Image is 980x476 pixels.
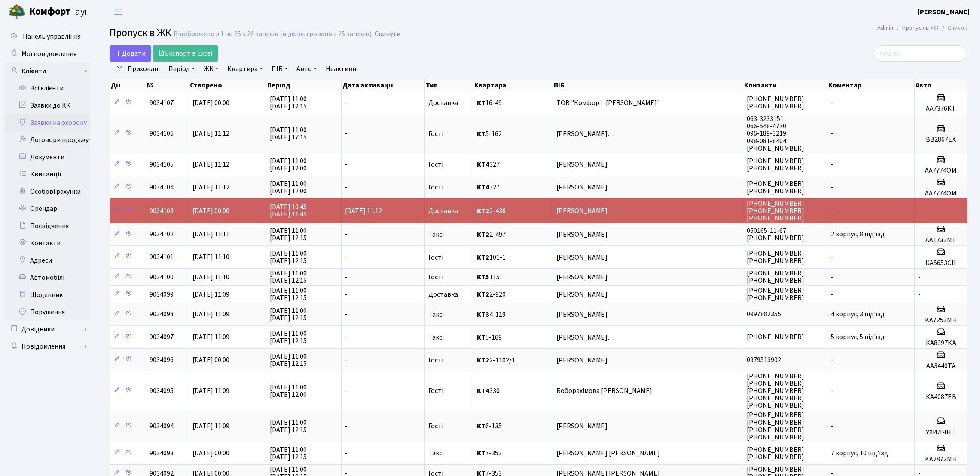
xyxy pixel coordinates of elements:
span: - [918,206,921,216]
b: КТ2 [477,206,489,216]
button: Переключити навігацію [107,5,129,19]
a: Панель управління [4,28,90,45]
span: 5-162 [477,130,549,137]
span: [DATE] 11:09 [192,421,229,431]
span: [PHONE_NUMBER] [PHONE_NUMBER] [747,269,804,285]
a: Орендарі [4,200,90,217]
b: КТ5 [477,272,489,282]
b: КТ [477,98,485,108]
span: [DATE] 00:00 [192,355,229,365]
h5: КА4087ЕВ [918,393,963,401]
span: 7-353 [477,450,549,457]
th: Коментар [827,79,915,91]
a: Приховані [124,62,163,76]
span: Таксі [428,311,444,318]
span: [PERSON_NAME] [556,357,739,364]
span: Доставка [428,99,458,106]
span: 327 [477,161,549,168]
span: Боборахімова [PERSON_NAME] [556,387,739,394]
span: Таксі [428,334,444,341]
a: Квитанції [4,166,90,183]
a: Додати [110,45,151,62]
span: Доставка [428,291,458,298]
span: 9034093 [150,448,174,458]
span: - [831,98,833,108]
span: 9034096 [150,355,174,365]
span: [DATE] 11:00 [DATE] 12:15 [270,226,307,243]
span: 9034099 [150,290,174,299]
span: [PHONE_NUMBER] [PHONE_NUMBER] [747,286,804,303]
span: - [345,253,348,262]
span: [PERSON_NAME] [556,423,739,430]
b: КТ4 [477,386,489,396]
span: [DATE] 10:45 [DATE] 11:45 [270,202,307,219]
th: Тип [425,79,473,91]
span: - [345,355,348,365]
span: [DATE] 11:09 [192,310,229,319]
a: Неактивні [322,62,361,76]
h5: УХИЛЯНТ [918,428,963,436]
span: Гості [428,161,443,168]
b: КТ [477,333,485,342]
b: КТ [477,129,485,139]
span: 4 корпус, 3 під'їзд [831,310,885,319]
h5: KA7253MH [918,316,963,325]
span: 6-135 [477,423,549,430]
div: Відображено з 1 по 25 з 26 записів (відфільтровано з 25 записів). [174,30,373,38]
span: 9034103 [150,206,174,216]
th: № [146,79,189,91]
a: Щоденник [4,286,90,303]
span: - [345,98,348,108]
th: Дії [110,79,146,91]
span: [DATE] 11:12 [345,206,382,216]
b: КТ2 [477,355,489,365]
span: 9034100 [150,272,174,282]
a: Автомобілі [4,269,90,286]
span: [DATE] 11:00 [DATE] 12:15 [270,269,307,285]
span: ТОВ "Комфорт-[PERSON_NAME]" [556,99,739,106]
b: КТ [477,421,485,431]
span: Мої повідомлення [21,49,76,59]
a: Довідники [4,321,90,338]
a: [PERSON_NAME] [918,7,970,17]
span: 0997882355 [747,310,781,319]
a: Період [165,62,198,76]
a: Admin [877,23,893,32]
span: Гості [428,387,443,394]
span: [DATE] 11:00 [DATE] 12:00 [270,179,307,196]
span: - [345,129,348,139]
span: 330 [477,387,549,394]
span: [DATE] 11:00 [DATE] 12:15 [270,352,307,368]
b: КТ2 [477,230,489,239]
a: Клієнти [4,62,90,80]
span: 0979513902 [747,355,781,365]
img: logo.png [9,3,26,21]
span: [DATE] 11:00 [DATE] 12:15 [270,306,307,323]
span: Доставка [428,207,458,214]
th: Період [266,79,342,91]
nav: breadcrumb [864,19,980,37]
span: Таксі [428,231,444,238]
span: - [345,310,348,319]
h5: КА5653СН [918,259,963,267]
span: [DATE] 11:12 [192,160,229,169]
span: [PHONE_NUMBER] [PHONE_NUMBER] [747,249,804,266]
span: - [918,290,921,299]
span: [DATE] 11:00 [DATE] 12:00 [270,156,307,173]
span: [PHONE_NUMBER] [PHONE_NUMBER] [PHONE_NUMBER] [PHONE_NUMBER] [PHONE_NUMBER] [747,371,804,410]
th: Авто [915,79,967,91]
b: КТ2 [477,290,489,299]
a: Договори продажу [4,131,90,148]
span: [DATE] 11:00 [DATE] 12:15 [270,329,307,346]
span: Гості [428,423,443,430]
span: [DATE] 11:00 [DATE] 12:15 [270,286,307,303]
a: Авто [293,62,321,76]
span: [PERSON_NAME] [PERSON_NAME] [556,450,739,457]
span: [DATE] 00:00 [192,206,229,216]
span: [DATE] 11:10 [192,253,229,262]
a: Скинути [375,30,400,38]
span: - [831,206,833,216]
span: Пропуск в ЖК [110,25,171,40]
a: ЖК [200,62,222,76]
b: КТ2 [477,253,489,262]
